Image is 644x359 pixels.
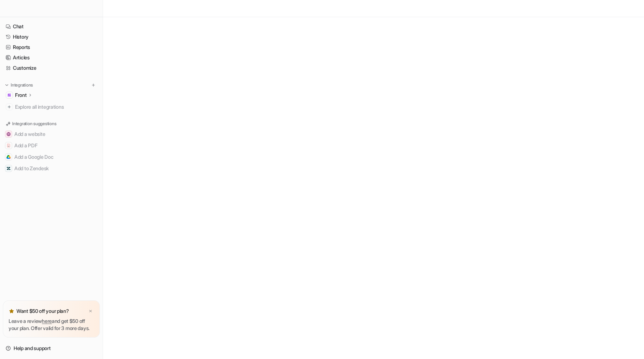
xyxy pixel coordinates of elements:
span: Explore all integrations [15,101,97,113]
img: menu_add.svg [91,83,96,88]
img: Add a Google Doc [6,155,11,159]
img: Add to Zendesk [6,166,11,171]
button: Add a PDFAdd a PDF [3,140,100,151]
a: here [42,318,52,324]
img: Add a PDF [6,143,11,148]
button: Add a websiteAdd a website [3,128,100,140]
img: x [88,309,93,314]
img: expand menu [4,83,9,88]
button: Add a Google DocAdd a Google Doc [3,151,100,163]
button: Add to ZendeskAdd to Zendesk [3,163,100,174]
img: star [9,308,14,314]
p: Leave a review and get $50 off your plan. Offer valid for 3 more days. [9,318,94,332]
button: Integrations [3,82,35,89]
p: Front [15,92,27,99]
a: Explore all integrations [3,102,100,112]
img: explore all integrations [6,103,13,110]
img: Add a website [6,132,11,136]
a: History [3,32,100,42]
a: Customize [3,63,100,73]
p: Integrations [11,82,33,88]
a: Reports [3,42,100,52]
a: Chat [3,21,100,31]
a: Help and support [3,343,100,353]
a: Articles [3,53,100,63]
p: Want $50 off your plan? [16,308,69,315]
p: Integration suggestions [12,121,56,127]
img: Front [7,93,11,97]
